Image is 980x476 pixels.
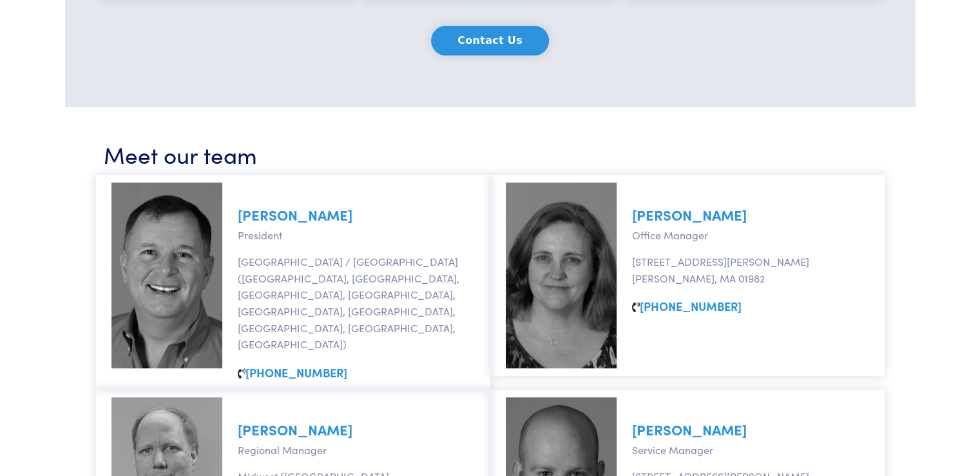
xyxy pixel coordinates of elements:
p: President [238,227,475,244]
a: [PERSON_NAME] [632,204,747,224]
h3: Meet our team [104,138,877,170]
a: [PHONE_NUMBER] [640,298,742,314]
a: [PERSON_NAME] [238,419,352,439]
p: [STREET_ADDRESS][PERSON_NAME] [PERSON_NAME], MA 01982 [632,253,869,286]
p: [GEOGRAPHIC_DATA] / [GEOGRAPHIC_DATA] ([GEOGRAPHIC_DATA], [GEOGRAPHIC_DATA], [GEOGRAPHIC_DATA], [... [238,253,475,353]
img: sarah-nickerson.jpg [506,183,617,368]
a: [PERSON_NAME] [238,204,352,224]
a: [PERSON_NAME] [632,419,747,439]
p: Service Manager [632,442,869,459]
a: [PHONE_NUMBER] [245,364,347,381]
p: Regional Manager [238,442,475,459]
img: marc-johnson.jpg [111,183,222,368]
p: Office Manager [632,227,869,244]
button: Contact Us [431,26,549,55]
